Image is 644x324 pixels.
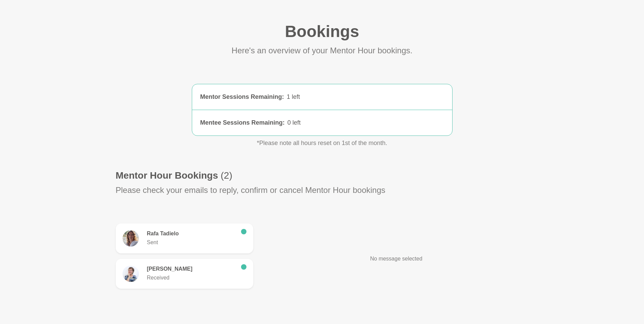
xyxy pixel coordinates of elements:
h6: Rafa Tadielo [147,230,236,237]
h6: [PERSON_NAME] [147,266,236,272]
p: *Please note all hours reset on 1st of the month. [159,139,485,148]
div: 0 left [288,118,444,127]
p: No message selected [370,255,422,263]
h1: Mentor Hour Bookings [116,169,233,181]
div: Mentor Sessions Remaining : [200,92,284,102]
span: (2) [221,170,232,181]
p: Received [147,274,236,282]
p: Please check your emails to reply, confirm or cancel Mentor Hour bookings [116,184,386,196]
p: Sent [147,238,236,247]
div: Mentee Sessions Remaining : [200,118,285,127]
p: Here's an overview of your Mentor Hour bookings. [232,44,412,57]
div: 1 left [287,92,444,102]
h1: Bookings [285,21,359,42]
